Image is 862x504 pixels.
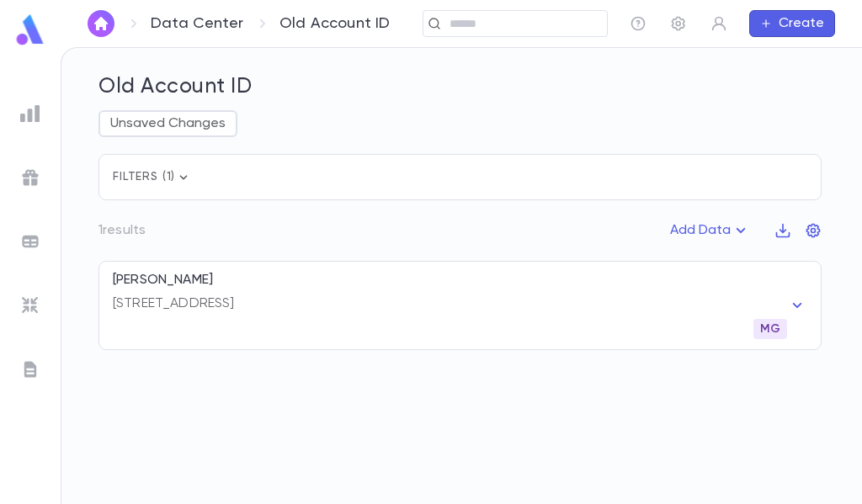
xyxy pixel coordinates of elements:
button: Unsaved Changes [98,110,237,137]
img: logo [13,13,47,46]
img: letters_grey.7941b92b52307dd3b8a917253454ce1c.svg [20,359,40,379]
img: batches_grey.339ca447c9d9533ef1741baa751efc33.svg [20,231,40,252]
img: campaigns_grey.99e729a5f7ee94e3726e6486bddda8f1.svg [20,167,40,188]
img: reports_grey.c525e4749d1bce6a11f5fe2a8de1b229.svg [20,103,40,124]
p: 1 results [98,222,146,239]
button: Create [749,10,835,37]
p: [STREET_ADDRESS] [113,295,787,312]
button: Add Data [660,217,761,244]
p: Old Account ID [279,14,391,33]
p: [PERSON_NAME] [113,272,213,289]
h5: Old Account ID [98,75,252,100]
span: MG [753,322,787,336]
a: Data Center [151,14,243,33]
img: home_white.a664292cf8c1dea59945f0da9f25487c.svg [91,17,111,30]
span: Filters ( 1 ) [113,171,192,183]
img: imports_grey.530a8a0e642e233f2baf0ef88e8c9fcb.svg [20,295,40,316]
